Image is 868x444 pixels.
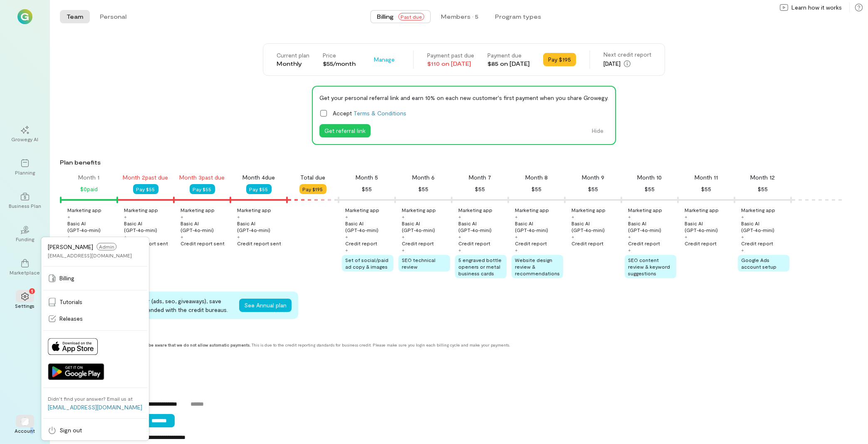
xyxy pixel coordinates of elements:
[345,233,348,240] div: +
[16,236,34,242] div: Funding
[133,184,158,194] button: Pay $55
[124,233,127,240] div: +
[237,240,281,247] div: Credit report sent
[15,302,35,309] div: Settings
[402,207,436,213] div: Marketing app
[345,207,379,213] div: Marketing app
[758,184,768,194] div: $55
[628,257,670,276] span: SEO content review & keyword suggestions
[741,257,777,269] span: Google Ads account setup
[458,247,461,253] div: +
[124,213,127,220] div: +
[791,3,842,12] span: Learn how it works
[10,152,40,182] a: Planning
[181,213,183,220] div: +
[369,53,400,66] button: Manage
[441,12,478,21] div: Members · 5
[751,173,775,182] div: Month 12
[10,119,40,149] a: Growegy AI
[628,247,631,253] div: +
[10,411,40,441] div: Account
[60,342,250,347] strong: You can save a payment method but please be aware that we do not allow automatic payments.
[237,207,271,213] div: Marketing app
[67,220,116,233] div: Basic AI (GPT‑4o‑mini)
[515,257,560,276] span: Website design review & recommendations
[15,427,35,434] div: Account
[10,219,40,249] a: Funding
[434,10,485,23] button: Members · 5
[515,233,518,240] div: +
[60,342,784,347] div: This is due to the credit reporting standards for business credit. Please make sure you login eac...
[345,220,393,233] div: Basic AI (GPT‑4o‑mini)
[60,10,90,23] button: Team
[246,184,272,194] button: Pay $55
[237,213,240,220] div: +
[277,60,309,68] div: Monthly
[48,395,133,402] div: Didn’t find your answer? Email us at
[67,233,70,240] div: +
[354,110,406,117] a: Terms & Conditions
[402,257,435,269] span: SEO technical review
[741,207,775,213] div: Marketing app
[427,60,474,68] div: $110 on [DATE]
[123,173,168,182] div: Month 2 past due
[741,233,744,240] div: +
[427,51,474,60] div: Payment past due
[48,363,104,380] img: Get it on Google Play
[9,202,41,209] div: Business Plan
[685,233,687,240] div: +
[582,173,604,182] div: Month 9
[402,233,405,240] div: +
[323,60,356,68] div: $55/month
[571,233,574,240] div: +
[48,404,142,411] a: [EMAIL_ADDRESS][DOMAIN_NAME]
[48,338,98,355] img: Download on App Store
[345,213,348,220] div: +
[628,213,631,220] div: +
[345,257,388,269] span: Set of social/paid ad copy & images
[515,247,518,253] div: +
[181,220,229,233] div: Basic AI (GPT‑4o‑mini)
[603,50,651,59] div: Next credit report
[48,243,93,250] span: [PERSON_NAME]
[571,207,606,213] div: Marketing app
[487,51,530,60] div: Payment due
[59,298,82,306] span: Tutorials
[412,173,435,182] div: Month 6
[43,294,147,310] a: Tutorials
[587,124,608,137] button: Hide
[356,173,378,182] div: Month 5
[402,213,405,220] div: +
[181,207,215,213] div: Marketing app
[515,213,518,220] div: +
[741,213,744,220] div: +
[685,213,687,220] div: +
[741,240,773,247] div: Credit report
[402,220,450,233] div: Basic AI (GPT‑4o‑mini)
[377,12,393,21] span: Billing
[469,173,491,182] div: Month 7
[515,207,549,213] div: Marketing app
[59,426,82,434] span: Sign out
[10,186,40,216] a: Business Plan
[237,220,285,233] div: Basic AI (GPT‑4o‑mini)
[79,173,100,182] div: Month 1
[180,173,225,182] div: Month 3 past due
[10,286,40,316] a: Settings
[15,169,35,176] div: Planning
[60,332,784,341] div: Payment methods
[628,240,660,247] div: Credit report
[333,109,406,117] span: Accept
[362,184,372,194] div: $55
[487,60,530,68] div: $85 on [DATE]
[239,299,292,312] button: See Annual plan
[645,184,655,194] div: $55
[345,247,348,253] div: +
[741,220,789,233] div: Basic AI (GPT‑4o‑mini)
[458,207,492,213] div: Marketing app
[685,240,717,247] div: Credit report
[67,207,101,213] div: Marketing app
[685,220,733,233] div: Basic AI (GPT‑4o‑mini)
[10,252,40,282] a: Marketplace
[685,207,719,213] div: Marketing app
